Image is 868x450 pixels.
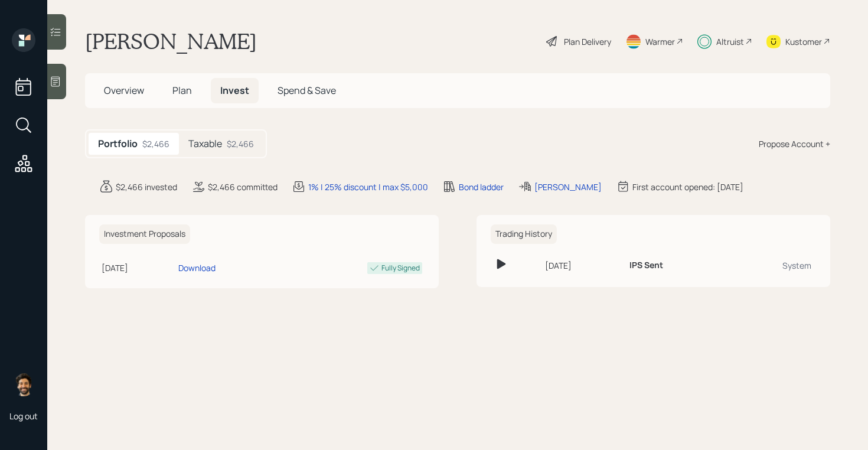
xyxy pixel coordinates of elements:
[208,181,278,193] div: $2,466 committed
[632,181,743,193] div: First account opened: [DATE]
[188,138,222,149] h5: Taxable
[99,224,190,244] h6: Investment Proposals
[142,138,169,150] div: $2,466
[629,260,663,270] h6: IPS Sent
[220,84,249,97] span: Invest
[308,181,428,193] div: 1% | 25% discount | max $5,000
[534,181,602,193] div: [PERSON_NAME]
[716,35,744,48] div: Altruist
[731,259,811,272] div: System
[459,181,504,193] div: Bond ladder
[491,224,557,244] h6: Trading History
[116,181,177,193] div: $2,466 invested
[278,84,336,97] span: Spend & Save
[102,262,174,274] div: [DATE]
[759,138,830,150] div: Propose Account +
[172,84,192,97] span: Plan
[227,138,254,150] div: $2,466
[104,84,144,97] span: Overview
[564,35,611,48] div: Plan Delivery
[785,35,822,48] div: Kustomer
[12,373,35,396] img: eric-schwartz-headshot.png
[98,138,138,149] h5: Portfolio
[9,410,38,422] div: Log out
[381,263,420,273] div: Fully Signed
[545,259,620,272] div: [DATE]
[645,35,675,48] div: Warmer
[85,28,257,54] h1: [PERSON_NAME]
[178,262,216,274] div: Download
